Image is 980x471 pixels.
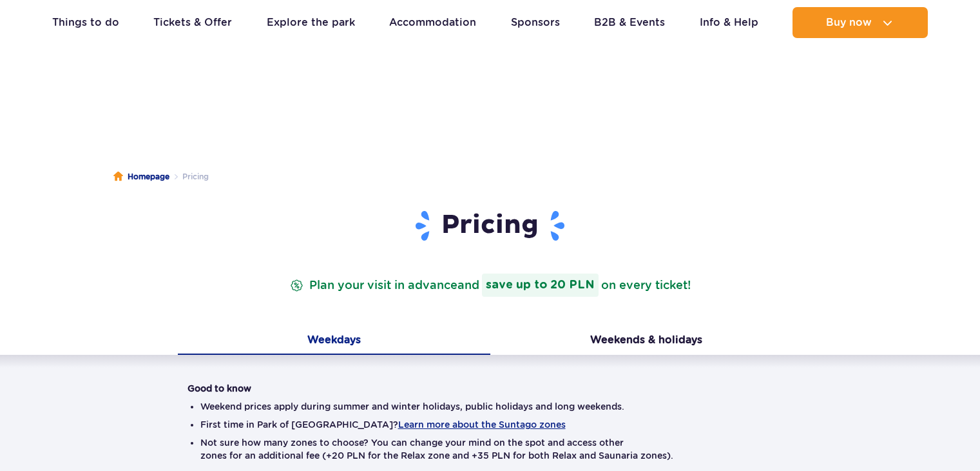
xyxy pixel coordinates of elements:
button: Weekends & holidays [490,328,803,355]
a: Info & Help [700,7,758,38]
strong: save up to 20 PLN [482,274,599,297]
a: Accommodation [389,7,476,38]
li: Not sure how many zones to choose? You can change your mind on the spot and access other zones fo... [200,436,780,462]
a: Homepage [113,170,169,183]
li: Weekend prices apply during summer and winter holidays, public holidays and long weekends. [200,400,780,413]
a: B2B & Events [594,7,665,38]
strong: Good to know [187,383,251,394]
p: Plan your visit in advance on every ticket! [287,274,693,297]
a: Explore the park [267,7,355,38]
a: Things to do [52,7,119,38]
li: First time in Park of [GEOGRAPHIC_DATA]? [200,418,780,431]
a: Sponsors [511,7,560,38]
span: Buy now [826,17,872,28]
button: Buy now [793,7,928,38]
button: Learn more about the Suntago zones [398,419,566,430]
button: Weekdays [178,328,490,355]
h1: Pricing [187,209,793,243]
a: Tickets & Offer [153,7,232,38]
li: Pricing [169,170,209,183]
